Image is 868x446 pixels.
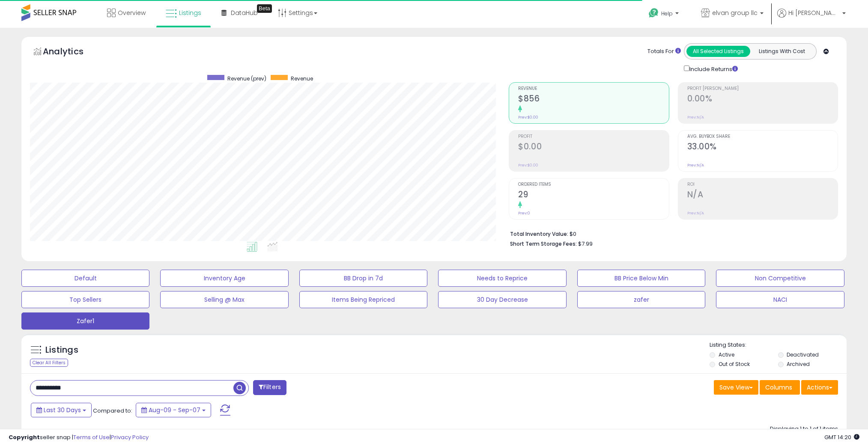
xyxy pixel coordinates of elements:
b: Total Inventory Value: [510,230,568,238]
span: DataHub [231,9,258,17]
span: Hi [PERSON_NAME] [788,9,840,17]
button: Needs to Reprice [438,270,566,287]
button: Selling @ Max [160,291,288,308]
span: ROI [687,182,838,187]
span: Profit [518,134,668,139]
small: Prev: 0 [518,211,530,216]
h2: 29 [518,190,668,201]
span: Profit [PERSON_NAME] [687,86,838,91]
button: Filters [253,380,286,395]
div: Displaying 1 to 1 of 1 items [770,425,838,433]
span: Last 30 Days [44,406,81,414]
button: Listings With Cost [750,46,814,57]
a: Privacy Policy [111,433,149,441]
h2: $856 [518,94,668,105]
span: Help [661,10,673,17]
button: Aug-09 - Sep-07 [136,403,211,417]
a: Terms of Use [73,433,110,441]
span: Avg. Buybox Share [687,134,838,139]
button: Actions [801,380,838,395]
h2: $0.00 [518,142,668,153]
button: 30 Day Decrease [438,291,566,308]
button: NACI [716,291,844,308]
div: Totals For [647,48,681,56]
a: Hi [PERSON_NAME] [777,9,846,28]
label: Active [719,351,734,358]
button: BB Drop in 7d [299,270,427,287]
button: Default [21,270,149,287]
span: Revenue [291,75,313,82]
button: Items Being Repriced [299,291,427,308]
small: Prev: N/A [687,211,704,216]
div: Clear All Filters [30,359,68,367]
button: Last 30 Days [31,403,92,417]
button: BB Price Below Min [577,270,705,287]
button: Non Competitive [716,270,844,287]
label: Deactivated [787,351,819,358]
p: Listing States: [710,341,847,349]
span: Ordered Items [518,182,668,187]
button: Top Sellers [21,291,149,308]
h2: 0.00% [687,94,838,105]
small: Prev: $0.00 [518,115,538,120]
span: Revenue [518,86,668,91]
span: Revenue (prev) [227,75,266,82]
span: 2025-10-9 14:20 GMT [824,433,859,441]
span: Columns [765,383,792,392]
strong: Copyright [9,433,40,441]
button: Columns [760,380,800,395]
small: Prev: N/A [687,163,704,168]
small: Prev: $0.00 [518,163,538,168]
h2: 33.00% [687,142,838,153]
button: Zafer1 [21,312,149,330]
li: $0 [510,228,832,238]
span: Listings [179,9,201,17]
button: Inventory Age [160,270,288,287]
span: Overview [118,9,146,17]
label: Out of Stock [719,360,750,368]
button: Save View [714,380,758,395]
span: elvan group llc [712,9,758,17]
button: zafer [577,291,705,308]
div: seller snap | | [9,434,149,442]
div: Include Returns [677,64,748,74]
small: Prev: N/A [687,115,704,120]
h2: N/A [687,190,838,201]
i: Get Help [648,8,659,18]
div: Tooltip anchor [257,4,272,13]
button: All Selected Listings [686,46,750,57]
h5: Analytics [43,45,100,59]
label: Archived [787,360,810,368]
span: $7.99 [578,240,593,248]
h5: Listings [45,344,78,356]
b: Short Term Storage Fees: [510,240,577,247]
a: Help [642,1,687,28]
span: Aug-09 - Sep-07 [149,406,200,414]
span: Compared to: [93,407,132,415]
